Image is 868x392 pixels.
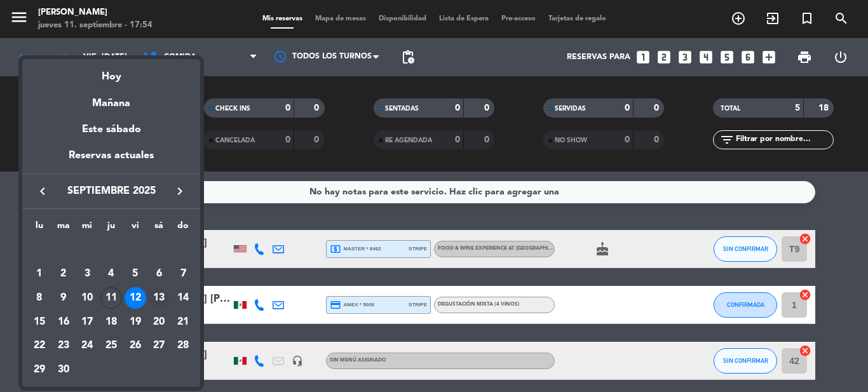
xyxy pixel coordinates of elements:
td: 30 de septiembre de 2025 [51,358,76,382]
th: viernes [123,219,147,238]
span: septiembre 2025 [54,183,168,199]
div: 17 [76,311,98,333]
td: 2 de septiembre de 2025 [51,262,76,287]
div: Reservas actuales [22,147,200,173]
div: 4 [100,263,122,285]
td: 7 de septiembre de 2025 [171,262,195,287]
th: miércoles [75,219,99,238]
i: keyboard_arrow_left [35,184,50,199]
th: domingo [171,219,195,238]
td: 27 de septiembre de 2025 [147,334,172,358]
td: 4 de septiembre de 2025 [99,262,123,287]
td: 14 de septiembre de 2025 [171,286,195,310]
div: 14 [172,287,194,309]
td: 16 de septiembre de 2025 [51,310,76,334]
td: 5 de septiembre de 2025 [123,262,147,287]
td: 15 de septiembre de 2025 [27,310,51,334]
td: 23 de septiembre de 2025 [51,334,76,358]
td: 12 de septiembre de 2025 [123,286,147,310]
td: 1 de septiembre de 2025 [27,262,51,287]
div: 27 [148,335,170,357]
div: 13 [148,287,170,309]
td: 20 de septiembre de 2025 [147,310,172,334]
div: 24 [76,335,98,357]
td: 29 de septiembre de 2025 [27,358,51,382]
td: 28 de septiembre de 2025 [171,334,195,358]
div: 23 [53,335,74,357]
div: 3 [76,263,98,285]
td: 9 de septiembre de 2025 [51,286,76,310]
div: 6 [148,263,170,285]
div: 10 [76,287,98,309]
div: 5 [125,263,146,285]
div: 28 [172,335,194,357]
div: 7 [172,263,194,285]
div: 15 [29,311,50,333]
div: 30 [53,359,74,381]
td: 22 de septiembre de 2025 [27,334,51,358]
div: Hoy [22,59,200,85]
div: 20 [148,311,170,333]
td: 6 de septiembre de 2025 [147,262,172,287]
td: 24 de septiembre de 2025 [75,334,99,358]
td: 8 de septiembre de 2025 [27,286,51,310]
div: 8 [29,287,50,309]
th: sábado [147,219,172,238]
td: 26 de septiembre de 2025 [123,334,147,358]
th: martes [51,219,76,238]
th: jueves [99,219,123,238]
td: 10 de septiembre de 2025 [75,286,99,310]
div: 29 [29,359,50,381]
div: 25 [100,335,122,357]
td: 11 de septiembre de 2025 [99,286,123,310]
button: keyboard_arrow_right [168,183,191,199]
div: 19 [125,311,146,333]
div: 18 [100,311,122,333]
div: 21 [172,311,194,333]
td: 19 de septiembre de 2025 [123,310,147,334]
td: 18 de septiembre de 2025 [99,310,123,334]
td: 3 de septiembre de 2025 [75,262,99,287]
div: 16 [53,311,74,333]
div: 9 [53,287,74,309]
td: 25 de septiembre de 2025 [99,334,123,358]
div: Mañana [22,86,200,112]
td: 21 de septiembre de 2025 [171,310,195,334]
td: SEP. [27,238,195,262]
div: 22 [29,335,50,357]
div: 12 [125,287,146,309]
div: Este sábado [22,112,200,147]
td: 13 de septiembre de 2025 [147,286,172,310]
td: 17 de septiembre de 2025 [75,310,99,334]
div: 1 [29,263,50,285]
i: keyboard_arrow_right [172,184,187,199]
div: 11 [100,287,122,309]
button: keyboard_arrow_left [31,183,54,199]
div: 26 [125,335,146,357]
th: lunes [27,219,51,238]
div: 2 [53,263,74,285]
